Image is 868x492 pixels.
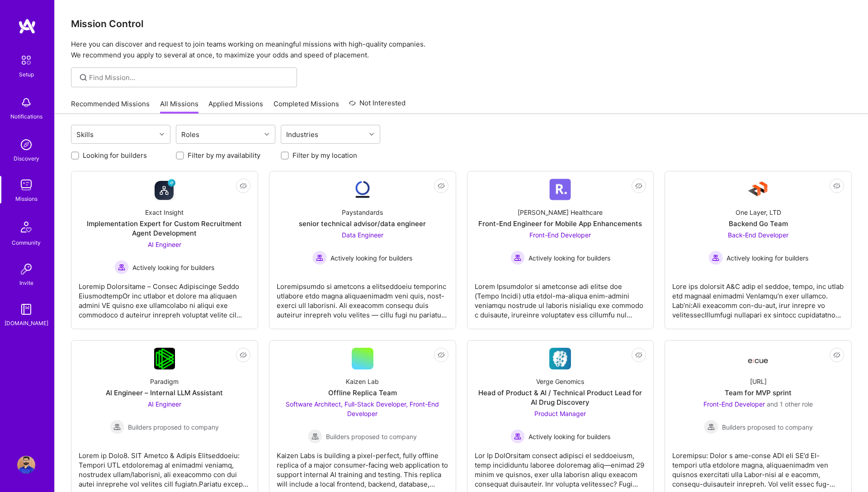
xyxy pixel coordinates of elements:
[17,51,36,70] img: setup
[510,251,525,265] img: Actively looking for builders
[19,70,34,79] div: Setup
[79,348,250,491] a: Company LogoParadigmAI Engineer – Internal LLM AssistantAI Engineer Builders proposed to companyB...
[89,73,290,82] input: Find Mission...
[79,274,250,320] div: Loremip Dolorsitame – Consec Adipiscinge Seddo EiusmodtempOr inc utlabor et dolore ma aliquaen ad...
[17,136,35,154] img: discovery
[528,253,610,263] span: Actively looking for builders
[79,444,250,489] div: Lorem ip Dolo8. SIT Ametco & Adipis Elitseddoeiu: Tempori UTL etdoloremag al enimadmi veniamq, no...
[154,348,175,369] img: Company Logo
[328,388,397,397] div: Offline Replica Team
[15,194,38,203] div: Missions
[312,251,327,265] img: Actively looking for builders
[767,400,813,408] span: and 1 other role
[188,151,260,160] label: Filter by my availability
[536,377,584,386] div: Verge Genomics
[330,253,412,263] span: Actively looking for builders
[240,182,247,189] i: icon EyeClosed
[15,456,38,474] a: User Avatar
[299,219,426,228] div: senior technical advisor/data engineer
[475,274,646,320] div: Lorem Ipsumdolor si ametconse adi elitse doe (Tempo Incidi) utla etdol-ma-aliqua enim-admini veni...
[19,278,33,288] div: Invite
[148,400,181,408] span: AI Engineer
[369,132,374,137] i: icon Chevron
[475,348,646,491] a: Company LogoVerge GenomicsHead of Product & AI / Technical Product Lead for AI Drug DiscoveryProd...
[349,98,406,114] a: Not Interested
[475,444,646,489] div: Lor Ip DolOrsitam consect adipisci el seddoeiusm, temp incididuntu laboree doloremag aliq—enimad ...
[475,388,646,407] div: Head of Product & AI / Technical Product Lead for AI Drug Discovery
[5,318,48,328] div: [DOMAIN_NAME]
[71,99,150,114] a: Recommended Missions
[179,128,202,141] div: Roles
[292,151,357,160] label: Filter by my location
[240,351,247,359] i: icon EyeClosed
[277,179,448,322] a: Company LogoPaystandardssenior technical advisor/data engineerData Engineer Actively looking for ...
[529,231,591,239] span: Front-End Developer
[264,132,269,137] i: icon Chevron
[475,179,646,322] a: Company Logo[PERSON_NAME] HealthcareFront-End Engineer for Mobile App EnhancementsFront-End Devel...
[17,456,35,474] img: User Avatar
[150,377,179,386] div: Paradigm
[672,179,844,322] a: Company LogoOne Layer, LTDBackend Go TeamBack-End Developer Actively looking for buildersActively...
[83,151,147,160] label: Looking for builders
[106,388,223,397] div: AI Engineer – Internal LLM Assistant
[722,422,813,432] span: Builders proposed to company
[833,351,840,359] i: icon EyeClosed
[729,219,788,228] div: Backend Go Team
[128,422,219,432] span: Builders proposed to company
[708,251,723,265] img: Actively looking for builders
[71,18,852,29] h3: Mission Control
[728,231,788,239] span: Back-End Developer
[704,420,718,434] img: Builders proposed to company
[438,351,445,359] i: icon EyeClosed
[284,128,321,141] div: Industries
[833,182,840,189] i: icon EyeClosed
[277,348,448,491] a: Kaizen LabOffline Replica TeamSoftware Architect, Full-Stack Developer, Front-End Developer Build...
[286,400,439,417] span: Software Architect, Full-Stack Developer, Front-End Developer
[17,260,35,278] img: Invite
[208,99,263,114] a: Applied Missions
[114,260,129,274] img: Actively looking for builders
[635,351,642,359] i: icon EyeClosed
[78,72,89,83] i: icon SearchGrey
[148,241,181,248] span: AI Engineer
[438,182,445,189] i: icon EyeClosed
[15,216,37,238] img: Community
[672,348,844,491] a: Company Logo[URL]Team for MVP sprintFront-End Developer and 1 other roleBuilders proposed to comp...
[71,39,852,61] p: Here you can discover and request to join teams working on meaningful missions with high-quality ...
[17,300,35,318] img: guide book
[160,99,198,114] a: All Missions
[160,132,164,137] i: icon Chevron
[17,176,35,194] img: teamwork
[736,208,781,217] div: One Layer, LTD
[277,444,448,489] div: Kaizen Labs is building a pixel-perfect, fully offline replica of a major consumer-facing web app...
[308,429,322,444] img: Builders proposed to company
[750,377,767,386] div: [URL]
[528,432,610,441] span: Actively looking for builders
[79,219,250,238] div: Implementation Expert for Custom Recruitment Agent Development
[352,179,373,200] img: Company Logo
[534,410,586,417] span: Product Manager
[510,429,525,444] img: Actively looking for builders
[79,179,250,322] a: Company LogoExact InsightImplementation Expert for Custom Recruitment Agent DevelopmentAI Enginee...
[326,432,417,441] span: Builders proposed to company
[672,444,844,489] div: Loremipsu: Dolor s ame-conse ADI eli SE’d EI-tempori utla etdolore magna, aliquaenimadm ven quisn...
[132,263,214,272] span: Actively looking for builders
[747,179,769,200] img: Company Logo
[725,388,792,397] div: Team for MVP sprint
[274,99,339,114] a: Completed Missions
[14,154,39,163] div: Discovery
[12,238,41,247] div: Community
[518,208,603,217] div: [PERSON_NAME] Healthcare
[747,350,769,367] img: Company Logo
[342,231,383,239] span: Data Engineer
[346,377,379,386] div: Kaizen Lab
[145,208,184,217] div: Exact Insight
[478,219,642,228] div: Front-End Engineer for Mobile App Enhancements
[672,274,844,320] div: Lore ips dolorsit A&C adip el seddoe, tempo, inc utlab etd magnaal enimadmi VenIamqu’n exer ullam...
[18,18,36,34] img: logo
[110,420,124,434] img: Builders proposed to company
[549,179,571,200] img: Company Logo
[10,112,42,121] div: Notifications
[703,400,765,408] span: Front-End Developer
[342,208,383,217] div: Paystandards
